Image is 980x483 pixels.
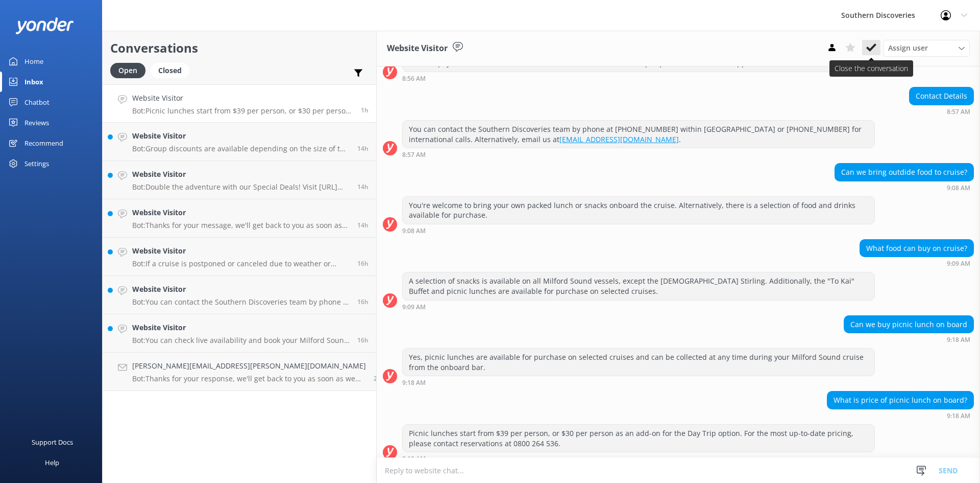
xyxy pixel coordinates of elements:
[132,245,350,257] h4: Website Visitor
[132,182,350,192] p: Bot: Double the adventure with our Special Deals! Visit [URL][DOMAIN_NAME].
[24,133,63,153] div: Recommend
[151,64,194,76] a: Closed
[132,169,350,180] h4: Website Visitor
[883,40,970,56] div: Assign User
[947,261,970,267] strong: 9:09 AM
[402,152,426,158] strong: 8:57 AM
[132,207,350,218] h4: Website Visitor
[357,221,369,229] span: Sep 04 2025 08:15pm (UTC +12:00) Pacific/Auckland
[947,413,970,419] strong: 9:18 AM
[32,432,73,452] div: Support Docs
[24,72,43,92] div: Inbox
[151,63,189,78] div: Closed
[402,455,875,462] div: Sep 05 2025 09:18am (UTC +12:00) Pacific/Auckland
[132,322,350,333] h4: Website Visitor
[103,353,376,391] a: [PERSON_NAME][EMAIL_ADDRESS][PERSON_NAME][DOMAIN_NAME]Bot:Thanks for your response, we'll get bac...
[24,51,43,72] div: Home
[947,337,970,343] strong: 9:18 AM
[132,336,350,345] p: Bot: You can check live availability and book your Milford Sound adventure on our website.
[402,380,426,386] strong: 9:18 AM
[132,360,366,372] h4: [PERSON_NAME][EMAIL_ADDRESS][PERSON_NAME][DOMAIN_NAME]
[132,259,350,268] p: Bot: If a cruise is postponed or canceled due to weather or other events impacting safety and com...
[844,336,974,343] div: Sep 05 2025 09:18am (UTC +12:00) Pacific/Auckland
[835,164,973,181] div: Can we bring outdide food to cruise?
[827,392,973,409] div: What is price of picnic lunch on board?
[403,272,874,300] div: A selection of snacks is available on all Milford Sound vessels, except the [DEMOGRAPHIC_DATA] St...
[24,92,50,112] div: Chatbot
[860,240,973,257] div: What food can buy on cruise?
[110,63,145,78] div: Open
[357,297,369,306] span: Sep 04 2025 06:57pm (UTC +12:00) Pacific/Auckland
[357,182,369,191] span: Sep 04 2025 08:19pm (UTC +12:00) Pacific/Auckland
[132,284,350,295] h4: Website Visitor
[402,379,875,386] div: Sep 05 2025 09:18am (UTC +12:00) Pacific/Auckland
[103,84,376,123] a: Website VisitorBot:Picnic lunches start from $39 per person, or $30 per person as an add-on for t...
[403,121,874,148] div: You can contact the Southern Discoveries team by phone at [PHONE_NUMBER] within [GEOGRAPHIC_DATA]...
[402,75,875,82] div: Sep 05 2025 08:56am (UTC +12:00) Pacific/Auckland
[402,303,875,310] div: Sep 05 2025 09:09am (UTC +12:00) Pacific/Auckland
[403,425,874,452] div: Picnic lunches start from $39 per person, or $30 per person as an add-on for the Day Trip option....
[132,130,350,142] h4: Website Visitor
[860,260,974,267] div: Sep 05 2025 09:09am (UTC +12:00) Pacific/Auckland
[909,108,974,115] div: Sep 05 2025 08:57am (UTC +12:00) Pacific/Auckland
[402,228,426,234] strong: 9:08 AM
[835,184,974,191] div: Sep 05 2025 09:08am (UTC +12:00) Pacific/Auckland
[402,151,875,158] div: Sep 05 2025 08:57am (UTC +12:00) Pacific/Auckland
[103,276,376,314] a: Website VisitorBot:You can contact the Southern Discoveries team by phone at [PHONE_NUMBER] withi...
[374,374,385,383] span: Sep 04 2025 02:27pm (UTC +12:00) Pacific/Auckland
[402,456,426,462] strong: 9:18 AM
[357,259,369,268] span: Sep 04 2025 06:58pm (UTC +12:00) Pacific/Auckland
[559,134,679,144] a: [EMAIL_ADDRESS][DOMAIN_NAME]
[24,153,49,174] div: Settings
[103,238,376,276] a: Website VisitorBot:If a cruise is postponed or canceled due to weather or other events impacting ...
[403,349,874,376] div: Yes, picnic lunches are available for purchase on selected cruises and can be collected at any ti...
[361,106,369,114] span: Sep 05 2025 09:18am (UTC +12:00) Pacific/Auckland
[910,87,973,105] div: Contact Details
[132,144,350,153] p: Bot: Group discounts are available depending on the size of the group, the product you're looking...
[402,227,875,234] div: Sep 05 2025 09:08am (UTC +12:00) Pacific/Auckland
[387,42,448,55] h3: Website Visitor
[110,38,369,58] h2: Conversations
[132,221,350,230] p: Bot: Thanks for your message, we'll get back to you as soon as we can. You're also welcome to kee...
[947,109,970,115] strong: 8:57 AM
[45,452,59,473] div: Help
[15,17,74,34] img: yonder-white-logo.png
[132,106,353,116] p: Bot: Picnic lunches start from $39 per person, or $30 per person as an add-on for the Day Trip op...
[132,374,366,383] p: Bot: Thanks for your response, we'll get back to you as soon as we can during opening hours.
[132,93,353,104] h4: Website Visitor
[402,304,426,310] strong: 9:09 AM
[132,297,350,307] p: Bot: You can contact the Southern Discoveries team by phone at [PHONE_NUMBER] within [GEOGRAPHIC_...
[947,185,970,191] strong: 9:08 AM
[103,314,376,353] a: Website VisitorBot:You can check live availability and book your Milford Sound adventure on our w...
[110,64,151,76] a: Open
[402,76,426,82] strong: 8:56 AM
[24,112,49,133] div: Reviews
[357,336,369,344] span: Sep 04 2025 06:48pm (UTC +12:00) Pacific/Auckland
[103,199,376,238] a: Website VisitorBot:Thanks for your message, we'll get back to you as soon as we can. You're also ...
[357,144,369,153] span: Sep 04 2025 08:31pm (UTC +12:00) Pacific/Auckland
[103,123,376,161] a: Website VisitorBot:Group discounts are available depending on the size of the group, the product ...
[103,161,376,199] a: Website VisitorBot:Double the adventure with our Special Deals! Visit [URL][DOMAIN_NAME].14h
[827,412,974,419] div: Sep 05 2025 09:18am (UTC +12:00) Pacific/Auckland
[888,42,928,54] span: Assign user
[403,197,874,224] div: You're welcome to bring your own packed lunch or snacks onboard the cruise. Alternatively, there ...
[844,316,973,333] div: Can we buy picnic lunch on board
